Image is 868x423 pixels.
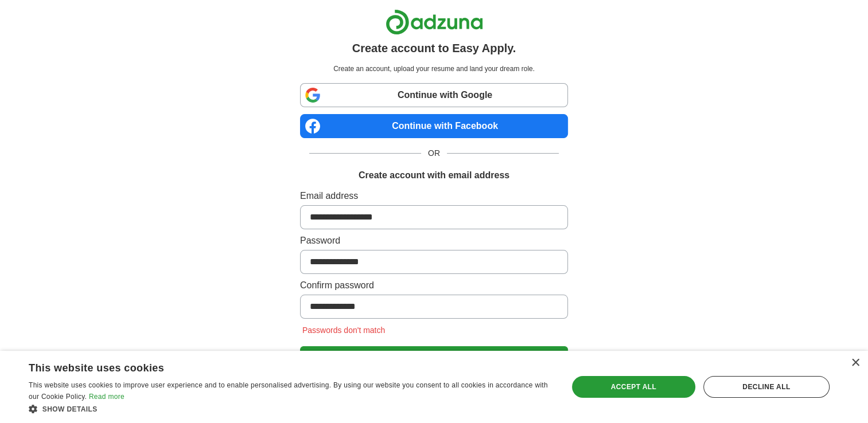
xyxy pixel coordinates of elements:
[29,403,552,414] div: Show details
[703,376,830,398] div: Decline all
[300,234,568,248] label: Password
[29,358,523,375] div: This website uses cookies
[42,405,98,413] span: Show details
[300,346,568,370] button: Create Account
[302,64,566,74] p: Create an account, upload your resume and land your dream role.
[89,393,124,401] a: Read more, opens a new window
[300,279,568,292] label: Confirm password
[29,381,548,401] span: This website uses cookies to improve user experience and to enable personalised advertising. By u...
[300,189,568,203] label: Email address
[300,83,568,107] a: Continue with Google
[572,376,695,398] div: Accept all
[300,326,387,335] span: Passwords don't match
[386,9,483,35] img: Adzuna logo
[359,169,509,182] h1: Create account with email address
[851,359,859,367] div: Close
[300,114,568,138] a: Continue with Facebook
[352,40,516,57] h1: Create account to Easy Apply.
[421,147,447,159] span: OR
